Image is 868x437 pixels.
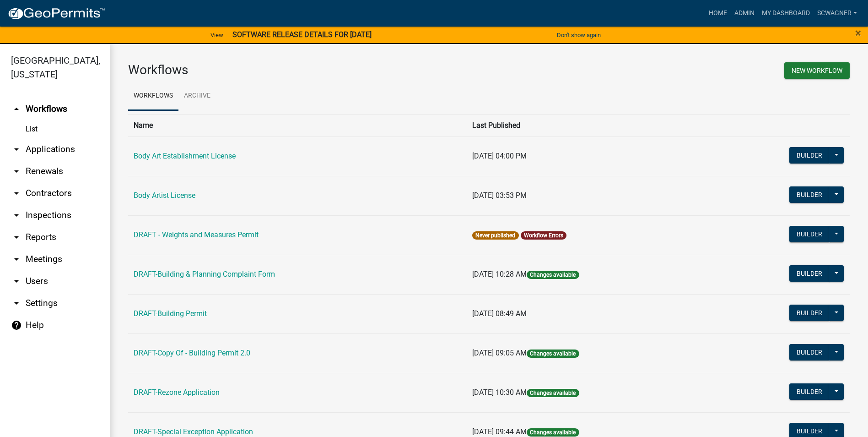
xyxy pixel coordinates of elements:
a: DRAFT-Building & Planning Complaint Form [134,270,275,279]
i: arrow_drop_down [11,276,22,287]
span: × [855,27,861,39]
button: Don't show again [553,27,604,43]
a: My Dashboard [758,5,814,22]
span: Changes available [527,271,579,279]
i: arrow_drop_up [11,104,22,115]
span: [DATE] 09:05 AM [472,349,527,357]
button: New Workflow [784,62,850,79]
i: arrow_drop_down [11,210,22,221]
strong: SOFTWARE RELEASE DETAILS FOR [DATE] [232,30,372,39]
i: help [11,320,22,331]
a: Workflow Errors [524,232,563,239]
th: Name [128,114,467,137]
a: DRAFT-Special Exception Application [134,427,253,436]
span: [DATE] 08:49 AM [472,309,527,318]
a: scwagner [814,5,861,22]
span: [DATE] 03:53 PM [472,191,527,200]
span: [DATE] 10:28 AM [472,270,527,279]
i: arrow_drop_down [11,188,22,199]
h3: Workflows [128,62,482,78]
button: Builder [789,265,830,282]
i: arrow_drop_down [11,232,22,243]
button: Builder [789,147,830,164]
a: Workflows [128,82,178,111]
a: Archive [178,82,216,111]
a: Body Art Establishment License [134,152,236,160]
i: arrow_drop_down [11,166,22,177]
i: arrow_drop_down [11,254,22,265]
button: Builder [789,226,830,242]
a: Body Artist License [134,191,195,200]
button: Close [855,27,861,38]
a: DRAFT-Building Permit [134,309,207,318]
a: View [207,27,227,43]
span: Changes available [527,389,579,397]
a: DRAFT - Weights and Measures Permit [134,230,259,239]
a: Admin [731,5,758,22]
span: [DATE] 09:44 AM [472,427,527,436]
span: [DATE] 04:00 PM [472,152,527,160]
span: Changes available [527,428,579,437]
i: arrow_drop_down [11,144,22,155]
a: Home [705,5,731,22]
i: arrow_drop_down [11,298,22,309]
span: [DATE] 10:30 AM [472,388,527,397]
a: DRAFT-Rezone Application [134,388,220,397]
button: Builder [789,383,830,400]
button: Builder [789,305,830,321]
button: Builder [789,344,830,361]
span: Changes available [527,350,579,358]
th: Last Published [467,114,712,137]
span: Never published [472,231,518,240]
button: Builder [789,186,830,203]
a: DRAFT-Copy Of - Building Permit 2.0 [134,349,250,357]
